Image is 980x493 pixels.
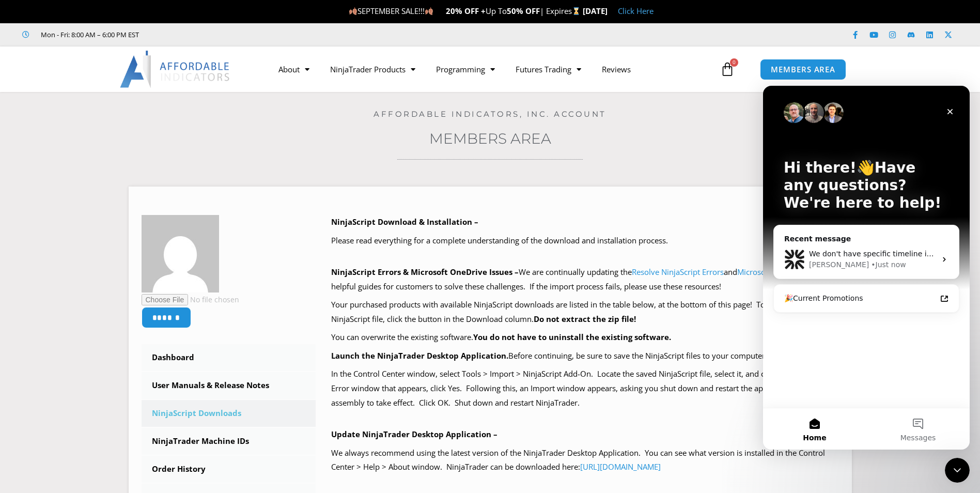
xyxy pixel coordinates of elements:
[945,458,970,483] iframe: Intercom live chat
[580,461,661,472] a: [URL][DOMAIN_NAME]
[705,54,750,84] a: 0
[320,57,426,81] a: NinjaTrader Products
[737,267,807,277] a: Microsoft OneDrive
[505,57,592,81] a: Futures Trading
[331,217,478,227] b: NinjaScript Download & Installation –
[426,57,505,81] a: Programming
[331,234,839,248] p: Please read everything for a complete understanding of the download and installation process.
[473,332,671,342] b: You do not have to uninstall the existing software.
[632,267,724,277] a: Resolve NinjaScript Errors
[730,58,738,67] span: 0
[142,428,316,455] a: NinjaTrader Machine IDs
[331,330,839,345] p: You can overwrite the existing software.
[331,298,839,327] p: Your purchased products with available NinjaScript downloads are listed in the table below, at th...
[331,267,519,277] b: NinjaScript Errors & Microsoft OneDrive Issues –
[572,7,580,15] img: ⌛
[349,6,583,16] span: SEPTEMBER SALE!!! Up To | Expires
[507,6,540,16] strong: 50% OFF
[425,7,433,15] img: 🍂
[331,349,839,363] p: Before continuing, be sure to save the NinjaScript files to your computer.
[142,456,316,483] a: Order History
[142,344,316,371] a: Dashboard
[331,265,839,294] p: We are continually updating the and pages as helpful guides for customers to solve these challeng...
[120,51,231,88] img: LogoAI | Affordable Indicators – NinjaTrader
[763,86,970,450] iframe: Intercom live chat
[331,367,839,410] p: In the Control Center window, select Tools > Import > NinjaScript Add-On. Locate the saved NinjaS...
[583,6,608,16] strong: [DATE]
[142,372,316,399] a: User Manuals & Release Notes
[142,215,219,292] img: df82bb48c45fa03d88e692bbad9fc5263e533de284451c7a12e2ccf7ec8e9f7c
[618,6,654,16] a: Click Here
[268,57,718,81] nav: Menu
[142,400,316,427] a: NinjaScript Downloads
[446,6,486,16] strong: 20% OFF +
[760,59,846,80] a: MEMBERS AREA
[429,130,551,147] a: Members Area
[331,446,839,475] p: We always recommend using the latest version of the NinjaTrader Desktop Application. You can see ...
[534,314,636,324] b: Do not extract the zip file!
[592,57,641,81] a: Reviews
[331,429,497,439] b: Update NinjaTrader Desktop Application –
[153,29,308,40] iframe: Customer reviews powered by Trustpilot
[374,109,606,119] a: Affordable Indicators, Inc. Account
[268,57,320,81] a: About
[331,350,508,361] b: Launch the NinjaTrader Desktop Application.
[771,66,835,73] span: MEMBERS AREA
[38,28,139,41] span: Mon - Fri: 8:00 AM – 6:00 PM EST
[349,7,357,15] img: 🍂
